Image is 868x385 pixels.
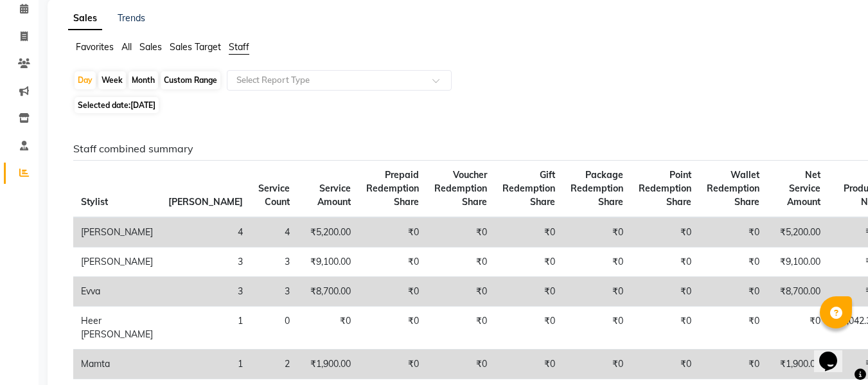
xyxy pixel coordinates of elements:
[631,350,699,379] td: ₹0
[427,307,495,350] td: ₹0
[81,196,108,208] span: Stylist
[161,307,251,350] td: 1
[767,247,828,277] td: ₹9,100.00
[229,41,249,53] span: Staff
[73,247,161,277] td: [PERSON_NAME]
[631,217,699,247] td: ₹0
[699,217,767,247] td: ₹0
[767,307,828,350] td: ₹0
[502,169,555,208] span: Gift Redemption Share
[359,307,427,350] td: ₹0
[251,217,297,247] td: 4
[73,350,161,379] td: Mamta
[251,307,297,350] td: 0
[563,247,631,277] td: ₹0
[73,277,161,307] td: Evva
[699,277,767,307] td: ₹0
[495,277,563,307] td: ₹0
[75,71,96,89] div: Day
[130,100,155,110] span: [DATE]
[128,71,158,89] div: Month
[767,217,828,247] td: ₹5,200.00
[427,217,495,247] td: ₹0
[427,247,495,277] td: ₹0
[563,307,631,350] td: ₹0
[297,217,359,247] td: ₹5,200.00
[118,12,145,24] a: Trends
[767,350,828,379] td: ₹1,900.00
[161,277,251,307] td: 3
[168,196,243,208] span: [PERSON_NAME]
[76,41,114,53] span: Favorites
[170,41,221,53] span: Sales Target
[563,277,631,307] td: ₹0
[427,350,495,379] td: ₹0
[161,247,251,277] td: 3
[68,7,102,30] a: Sales
[297,307,359,350] td: ₹0
[495,247,563,277] td: ₹0
[297,277,359,307] td: ₹8,700.00
[139,41,162,53] span: Sales
[73,217,161,247] td: [PERSON_NAME]
[639,169,691,208] span: Point Redemption Share
[767,277,828,307] td: ₹8,700.00
[317,183,351,208] span: Service Amount
[495,350,563,379] td: ₹0
[699,350,767,379] td: ₹0
[359,350,427,379] td: ₹0
[434,169,487,208] span: Voucher Redemption Share
[251,277,297,307] td: 3
[73,143,840,155] h6: Staff combined summary
[161,350,251,379] td: 1
[98,71,126,89] div: Week
[359,247,427,277] td: ₹0
[73,307,161,350] td: Heer [PERSON_NAME]
[251,247,297,277] td: 3
[359,217,427,247] td: ₹0
[161,217,251,247] td: 4
[75,97,159,113] span: Selected date:
[814,334,855,372] iframe: chat widget
[297,247,359,277] td: ₹9,100.00
[631,307,699,350] td: ₹0
[495,217,563,247] td: ₹0
[699,247,767,277] td: ₹0
[631,277,699,307] td: ₹0
[359,277,427,307] td: ₹0
[251,350,297,379] td: 2
[297,350,359,379] td: ₹1,900.00
[258,183,290,208] span: Service Count
[631,247,699,277] td: ₹0
[161,71,220,89] div: Custom Range
[699,307,767,350] td: ₹0
[707,169,759,208] span: Wallet Redemption Share
[563,350,631,379] td: ₹0
[563,217,631,247] td: ₹0
[571,169,623,208] span: Package Redemption Share
[427,277,495,307] td: ₹0
[366,169,419,208] span: Prepaid Redemption Share
[787,169,820,208] span: Net Service Amount
[495,307,563,350] td: ₹0
[121,41,132,53] span: All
